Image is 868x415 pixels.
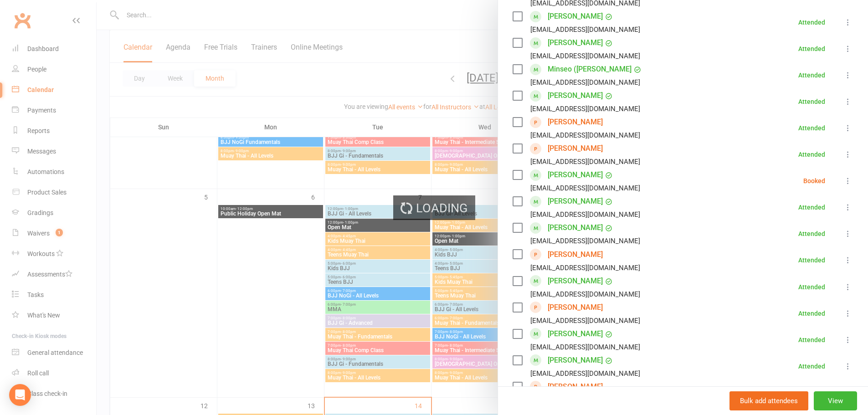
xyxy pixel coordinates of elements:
[548,194,603,209] a: [PERSON_NAME]
[530,341,640,353] div: [EMAIL_ADDRESS][DOMAIN_NAME]
[548,88,603,103] a: [PERSON_NAME]
[798,337,825,343] div: Attended
[814,391,857,410] button: View
[9,384,31,406] div: Open Intercom Messenger
[548,247,603,262] a: [PERSON_NAME]
[530,262,640,274] div: [EMAIL_ADDRESS][DOMAIN_NAME]
[530,182,640,194] div: [EMAIL_ADDRESS][DOMAIN_NAME]
[530,235,640,247] div: [EMAIL_ADDRESS][DOMAIN_NAME]
[798,310,825,317] div: Attended
[548,168,603,182] a: [PERSON_NAME]
[798,125,825,131] div: Attended
[530,77,640,88] div: [EMAIL_ADDRESS][DOMAIN_NAME]
[530,24,640,36] div: [EMAIL_ADDRESS][DOMAIN_NAME]
[530,209,640,220] div: [EMAIL_ADDRESS][DOMAIN_NAME]
[548,379,603,394] a: [PERSON_NAME]
[548,115,603,129] a: [PERSON_NAME]
[798,19,825,26] div: Attended
[803,178,825,184] div: Booked
[548,36,603,50] a: [PERSON_NAME]
[548,220,603,235] a: [PERSON_NAME]
[548,9,603,24] a: [PERSON_NAME]
[548,327,603,341] a: [PERSON_NAME]
[530,103,640,115] div: [EMAIL_ADDRESS][DOMAIN_NAME]
[530,156,640,168] div: [EMAIL_ADDRESS][DOMAIN_NAME]
[798,284,825,290] div: Attended
[798,46,825,52] div: Attended
[798,204,825,210] div: Attended
[548,274,603,288] a: [PERSON_NAME]
[798,98,825,105] div: Attended
[530,315,640,327] div: [EMAIL_ADDRESS][DOMAIN_NAME]
[798,363,825,369] div: Attended
[798,231,825,237] div: Attended
[729,391,808,410] button: Bulk add attendees
[798,257,825,263] div: Attended
[530,129,640,141] div: [EMAIL_ADDRESS][DOMAIN_NAME]
[798,151,825,158] div: Attended
[548,353,603,368] a: [PERSON_NAME]
[548,62,632,77] a: Minseo ([PERSON_NAME]
[530,368,640,379] div: [EMAIL_ADDRESS][DOMAIN_NAME]
[548,300,603,315] a: [PERSON_NAME]
[798,72,825,78] div: Attended
[530,288,640,300] div: [EMAIL_ADDRESS][DOMAIN_NAME]
[548,141,603,156] a: [PERSON_NAME]
[530,50,640,62] div: [EMAIL_ADDRESS][DOMAIN_NAME]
